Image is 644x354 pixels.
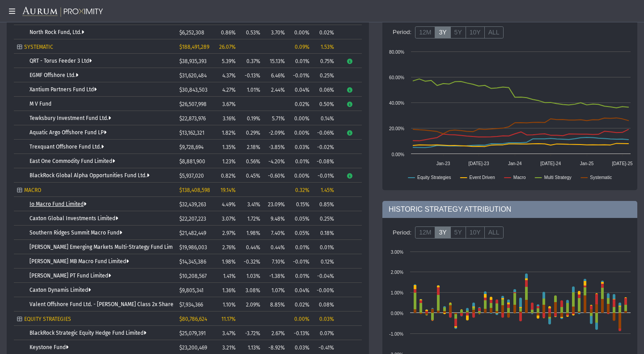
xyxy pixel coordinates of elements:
label: 3Y [435,226,450,239]
td: 23.09% [263,197,288,211]
td: 0.50% [313,97,337,111]
td: -2.09% [263,125,288,140]
a: [PERSON_NAME] PT Fund Limited [30,273,111,279]
td: -0.60% [263,168,288,183]
span: $23,200,469 [179,345,207,351]
text: Jan-24 [508,161,522,166]
label: ALL [484,226,504,239]
td: 0.12% [313,254,337,269]
td: 2.09% [239,297,263,311]
td: 6.46% [263,68,288,82]
td: 7.10% [263,254,288,269]
img: Aurum-Proximity%20white.svg [22,7,103,17]
td: -0.01% [288,254,313,269]
td: -4.20% [263,154,288,168]
td: 0.25% [313,68,337,82]
text: Equity Strategies [417,175,451,180]
span: $9,805,341 [179,287,203,294]
td: 0.01% [288,269,313,283]
div: Period: [389,225,415,240]
span: $21,482,449 [179,230,206,236]
td: 0.04% [288,82,313,97]
a: BlackRock Strategic Equity Hedge Fund Limited [30,330,146,336]
span: $9,728,694 [179,144,203,150]
text: -1.00% [389,332,403,337]
span: $31,620,484 [179,73,207,79]
td: 1.07% [263,283,288,297]
td: 9.48% [263,211,288,226]
span: 4.49% [222,201,236,208]
a: Trexquant Offshore Fund Ltd. [30,144,104,150]
td: 0.00% [288,168,313,183]
td: 5.71% [263,111,288,125]
td: 0.02% [288,297,313,311]
td: 0.07% [313,326,337,340]
span: 3.67% [222,101,236,107]
td: 1.03% [239,269,263,283]
td: -0.01% [313,168,337,183]
td: 0.44% [263,240,288,254]
td: -0.00% [313,283,337,297]
td: 0.08% [313,297,337,311]
span: 11.17% [221,316,236,322]
td: -0.13% [288,326,313,340]
td: 1.72% [239,211,263,226]
div: HISTORIC STRATEGY ATTRIBUTION [382,201,637,218]
text: 80.00% [389,50,404,55]
label: 5Y [450,226,466,239]
td: 0.37% [239,54,263,68]
td: 0.44% [239,240,263,254]
div: 0.03% [316,316,334,322]
label: ALL [484,26,504,39]
label: 10Y [466,26,485,39]
div: 1.53% [316,44,334,50]
label: 12M [415,26,435,39]
div: 0.09% [291,44,309,50]
td: 0.01% [288,54,313,68]
span: 0.86% [221,30,236,36]
a: North Rock Fund, Ltd. [30,29,84,35]
td: 0.01% [288,240,313,254]
a: Caxton Global Investments Limited [30,215,118,222]
td: 7.40% [263,226,288,240]
text: 0.00% [391,311,403,316]
span: $138,408,598 [179,187,210,193]
td: 0.15% [288,197,313,211]
span: $22,873,976 [179,115,206,122]
a: EGMF Offshore Ltd. [30,72,78,78]
text: 1.00% [391,290,403,295]
td: 0.45% [239,168,263,183]
a: East One Commodity Fund Limited [30,158,115,164]
td: 0.02% [288,97,313,111]
td: -0.01% [288,68,313,82]
a: Valent Offshore Fund Ltd. - [PERSON_NAME] Class 2x Shares [30,301,179,307]
a: BlackRock Global Alpha Opportunities Fund Ltd. [30,172,149,179]
td: 3.41% [239,197,263,211]
label: 10Y [466,226,485,239]
span: 1.10% [223,302,236,308]
span: 4.37% [222,73,236,79]
td: 3.70% [263,25,288,39]
text: Jan-25 [580,161,594,166]
span: 2.97% [222,230,236,236]
span: 1.82% [222,130,236,136]
text: Systematic [590,175,612,180]
td: 0.03% [288,140,313,154]
td: 0.05% [288,226,313,240]
text: 40.00% [389,101,404,106]
td: -0.08% [313,154,337,168]
label: 12M [415,226,435,239]
text: Jan-23 [436,161,450,166]
td: -0.04% [313,269,337,283]
text: Multi Strategy [544,175,572,180]
span: 1.23% [222,158,236,165]
span: 2.76% [222,244,236,251]
span: 3.21% [222,345,236,351]
label: 3Y [435,26,450,39]
td: -0.06% [313,125,337,140]
a: QRT - Torus Feeder 3 Ltd [30,58,92,64]
text: 20.00% [389,126,404,131]
div: Period: [389,25,415,40]
text: 3.00% [391,250,403,255]
span: $26,507,998 [179,101,207,107]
